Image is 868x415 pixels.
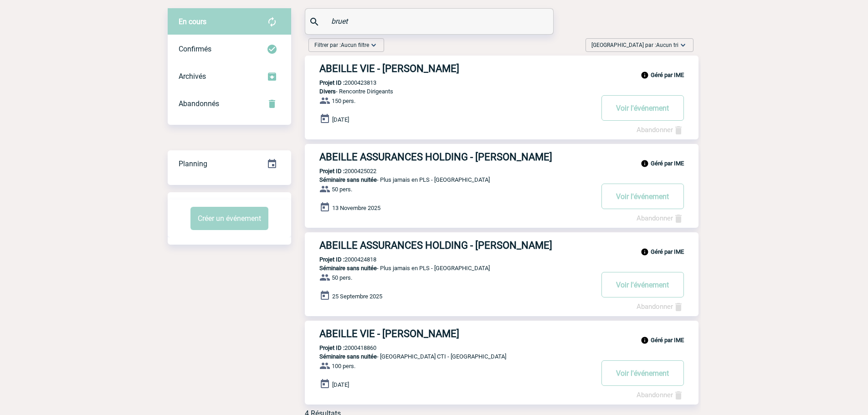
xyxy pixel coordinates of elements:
img: baseline_expand_more_white_24dp-b.png [369,41,378,50]
span: Filtrer par : [314,41,369,50]
button: Voir l'événement [601,360,684,386]
p: - Plus jamais en PLS - [GEOGRAPHIC_DATA] [305,265,593,272]
div: Retrouvez ici tous les événements que vous avez décidé d'archiver [168,63,291,90]
b: Projet ID : [319,344,344,351]
img: info_black_24dp.svg [641,248,649,256]
span: Aucun filtre [341,42,369,48]
img: info_black_24dp.svg [641,336,649,344]
span: [GEOGRAPHIC_DATA] par : [591,41,678,50]
span: 150 pers. [332,97,355,104]
b: Géré par IME [651,160,684,167]
input: Rechercher un événement par son nom [329,15,532,28]
button: Créer un événement [190,207,268,230]
a: Abandonner [637,302,684,311]
p: 2000418860 [305,344,376,351]
span: [DATE] [332,381,349,388]
p: 2000424818 [305,256,376,263]
a: ABEILLE VIE - [PERSON_NAME] [305,328,699,339]
a: ABEILLE ASSURANCES HOLDING - [PERSON_NAME] [305,151,699,163]
p: 2000425022 [305,168,376,174]
div: Retrouvez ici tous vos événements organisés par date et état d'avancement [168,150,291,178]
a: ABEILLE VIE - [PERSON_NAME] [305,63,699,74]
h3: ABEILLE ASSURANCES HOLDING - [PERSON_NAME] [319,151,593,163]
span: Séminaire sans nuitée [319,176,377,183]
a: ABEILLE ASSURANCES HOLDING - [PERSON_NAME] [305,240,699,251]
span: Divers [319,88,336,95]
p: - Plus jamais en PLS - [GEOGRAPHIC_DATA] [305,176,593,183]
span: Abandonnés [179,99,219,108]
h3: ABEILLE VIE - [PERSON_NAME] [319,63,593,74]
span: 50 pers. [332,186,352,193]
span: Aucun tri [656,42,678,48]
span: 50 pers. [332,274,352,281]
b: Projet ID : [319,256,344,263]
span: Séminaire sans nuitée [319,265,377,272]
div: Retrouvez ici tous vos évènements avant confirmation [168,8,291,36]
a: Abandonner [637,126,684,134]
span: Confirmés [179,45,211,53]
span: 13 Novembre 2025 [332,205,380,211]
button: Voir l'événement [601,272,684,297]
a: Abandonner [637,214,684,222]
b: Géré par IME [651,337,684,343]
b: Géré par IME [651,72,684,78]
b: Projet ID : [319,79,344,86]
span: 25 Septembre 2025 [332,293,382,300]
button: Voir l'événement [601,184,684,209]
img: info_black_24dp.svg [641,71,649,79]
img: baseline_expand_more_white_24dp-b.png [678,41,688,50]
b: Projet ID : [319,168,344,174]
div: Retrouvez ici tous vos événements annulés [168,90,291,118]
button: Voir l'événement [601,95,684,121]
b: Géré par IME [651,248,684,255]
img: info_black_24dp.svg [641,159,649,168]
span: En cours [179,17,206,26]
h3: ABEILLE ASSURANCES HOLDING - [PERSON_NAME] [319,240,593,251]
a: Planning [168,150,291,177]
span: [DATE] [332,116,349,123]
a: Abandonner [637,391,684,399]
span: 100 pers. [332,363,355,369]
span: Archivés [179,72,206,81]
h3: ABEILLE VIE - [PERSON_NAME] [319,328,593,339]
span: Séminaire sans nuitée [319,353,377,360]
p: - [GEOGRAPHIC_DATA] CTI - [GEOGRAPHIC_DATA] [305,353,593,360]
p: 2000423813 [305,79,376,86]
span: Planning [179,159,207,168]
p: - Rencontre Dirigeants [305,88,593,95]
